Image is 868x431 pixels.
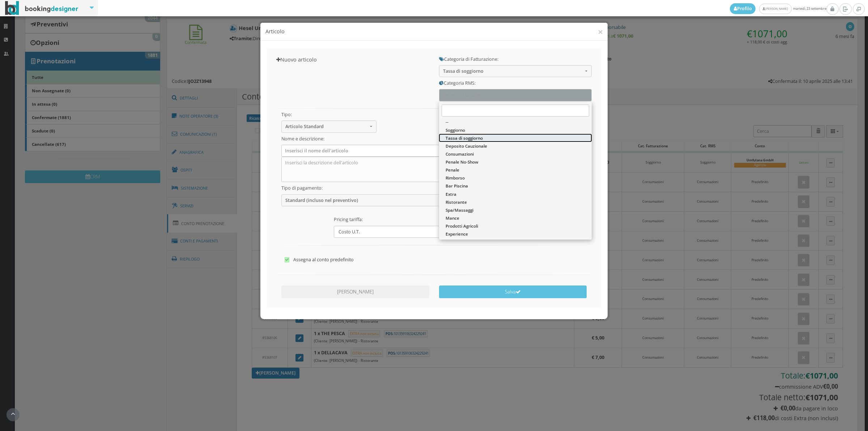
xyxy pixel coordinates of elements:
[446,119,448,125] span: --
[446,151,474,157] span: Consumazioni
[446,167,459,173] span: Penale
[446,159,478,165] span: Penale No-Show
[446,215,459,221] span: Mance
[446,191,456,197] span: Extra
[443,92,583,98] span: Seleziona la categoria
[5,1,78,15] img: BookingDesigner.com
[446,135,483,141] span: Tassa di soggiorno
[281,145,587,157] input: Inserisci il nome dell'articolo
[281,185,456,191] h5: Tipo di pagamento:
[446,223,478,229] span: Prodotti Agricoli
[281,194,456,206] button: Standard (incluso nel preventivo)
[446,231,468,237] span: Experience
[334,226,455,238] select: Seleziona il tipo di pricing
[442,105,589,117] input: Search
[446,175,465,181] span: Rimborso
[281,121,377,132] button: Articolo Standard
[285,124,368,129] span: Articolo Standard
[285,198,447,203] span: Standard (incluso nel preventivo)
[446,199,467,205] span: Ristorante
[446,143,487,149] span: Deposito Cauzionale
[439,286,587,298] button: Salva
[446,207,473,213] span: Spa/Massaggi
[446,183,468,189] span: Bar Piscina
[446,127,465,133] span: Soggiorno
[759,4,791,14] a: [PERSON_NAME]
[730,3,756,14] a: Profilo
[281,136,587,141] h5: Nome e descrizione:
[281,112,377,117] h5: Tipo:
[730,3,826,14] span: martedì, 23 settembre
[439,89,592,101] button: Seleziona la categoria
[334,217,455,222] h5: Pricing tariffa:
[285,255,584,264] label: Assegna al conto predefinito
[281,286,429,298] button: [PERSON_NAME]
